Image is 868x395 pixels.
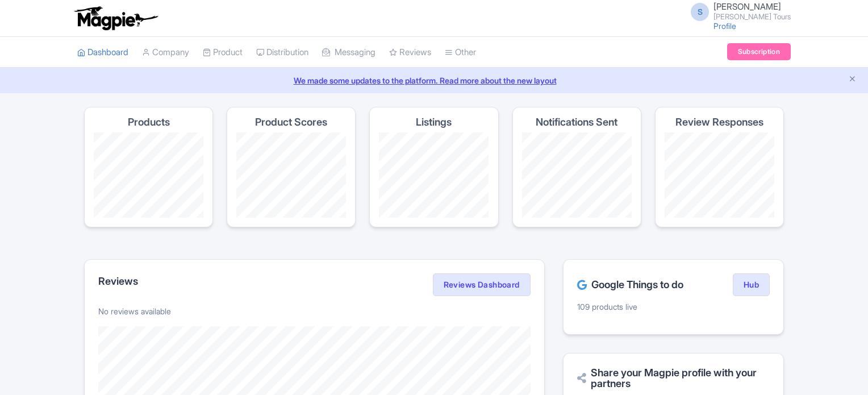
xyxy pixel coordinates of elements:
[389,37,431,68] a: Reviews
[577,367,770,390] h2: Share your Magpie profile with your partners
[727,43,791,60] a: Subscription
[848,73,857,86] button: Close announcement
[256,37,308,68] a: Distribution
[684,2,791,20] a: S [PERSON_NAME] [PERSON_NAME] Tours
[577,279,683,290] h2: Google Things to do
[713,1,781,12] span: [PERSON_NAME]
[322,37,375,68] a: Messaging
[98,305,531,317] p: No reviews available
[445,37,476,68] a: Other
[7,74,861,86] a: We made some updates to the platform. Read more about the new layout
[536,117,617,128] h4: Notifications Sent
[675,117,763,128] h4: Review Responses
[77,37,128,68] a: Dashboard
[577,301,770,313] p: 109 products live
[203,37,243,68] a: Product
[142,37,189,68] a: Company
[713,13,791,20] small: [PERSON_NAME] Tours
[128,117,170,128] h4: Products
[691,3,709,21] span: S
[255,117,327,128] h4: Product Scores
[98,276,138,287] h2: Reviews
[416,117,452,128] h4: Listings
[733,273,770,296] a: Hub
[433,273,531,296] a: Reviews Dashboard
[713,21,736,31] a: Profile
[72,6,160,31] img: logo-ab69f6fb50320c5b225c76a69d11143b.png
